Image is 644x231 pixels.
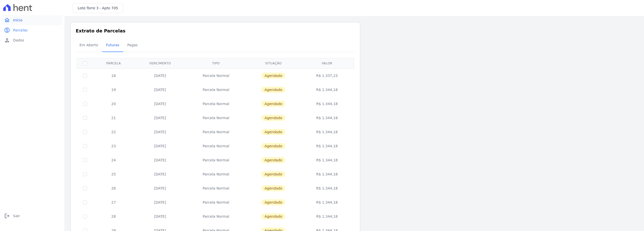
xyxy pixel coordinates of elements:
td: R$ 1.344,18 [301,83,353,97]
td: R$ 1.344,18 [301,209,353,223]
span: Em Aberto [76,40,101,50]
td: R$ 1.344,18 [301,97,353,111]
span: Sair [13,213,20,218]
td: Parcela Normal [186,167,246,181]
span: Agendado [261,213,285,219]
td: [DATE] [134,125,186,139]
td: [DATE] [134,139,186,153]
th: Tipo [186,58,246,68]
span: Agendado [261,87,285,93]
td: 19 [93,83,134,97]
i: paid [4,27,10,33]
td: R$ 1.344,18 [301,167,353,181]
th: Situação [246,58,301,68]
h3: Extrato de Parcelas [76,27,355,34]
td: Parcela Normal [186,153,246,167]
h3: Lote: [78,6,118,11]
td: R$ 1.344,18 [301,153,353,167]
td: 20 [93,97,134,111]
td: 18 [93,68,134,83]
td: 21 [93,111,134,125]
td: Parcela Normal [186,209,246,223]
td: R$ 1.344,18 [301,111,353,125]
td: 27 [93,195,134,209]
span: Agendado [261,171,285,177]
span: Agendado [261,73,285,79]
td: Parcela Normal [186,111,246,125]
a: paidParcelas [2,25,62,35]
th: Valor [301,58,353,68]
td: Parcela Normal [186,68,246,83]
i: logout [4,213,10,219]
span: Agendado [261,115,285,121]
th: Vencimento [134,58,186,68]
span: Dados [13,38,24,43]
span: Início [13,18,22,23]
td: [DATE] [134,83,186,97]
td: [DATE] [134,97,186,111]
td: Parcela Normal [186,195,246,209]
span: Pagas [124,40,141,50]
td: Parcela Normal [186,181,246,195]
td: 25 [93,167,134,181]
span: Parcelas [13,28,28,33]
span: Futuras [103,40,122,50]
a: Em Aberto [75,39,102,52]
a: logoutSair [2,211,62,221]
td: [DATE] [134,111,186,125]
td: [DATE] [134,195,186,209]
a: Pagas [123,39,142,52]
td: [DATE] [134,153,186,167]
td: R$ 1.344,18 [301,125,353,139]
span: Agendado [261,157,285,163]
a: personDados [2,35,62,45]
td: Parcela Normal [186,139,246,153]
td: [DATE] [134,167,186,181]
td: 22 [93,125,134,139]
td: Parcela Normal [186,97,246,111]
td: R$ 1.344,18 [301,181,353,195]
td: [DATE] [134,209,186,223]
td: 24 [93,153,134,167]
td: Parcela Normal [186,125,246,139]
span: Agendado [261,185,285,191]
td: 23 [93,139,134,153]
span: Agendado [261,143,285,149]
td: Parcela Normal [186,83,246,97]
td: [DATE] [134,68,186,83]
a: homeInício [2,15,62,25]
th: Parcela [93,58,134,68]
i: person [4,37,10,43]
span: Agendado [261,101,285,107]
td: R$ 1.344,18 [301,139,353,153]
td: [DATE] [134,181,186,195]
span: Torre 3 - Apto 705 [87,6,118,10]
span: Agendado [261,129,285,135]
td: R$ 1.344,18 [301,195,353,209]
td: 28 [93,209,134,223]
a: Futuras [102,39,123,52]
i: home [4,17,10,23]
td: 26 [93,181,134,195]
span: Agendado [261,199,285,205]
td: R$ 1.337,23 [301,68,353,83]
